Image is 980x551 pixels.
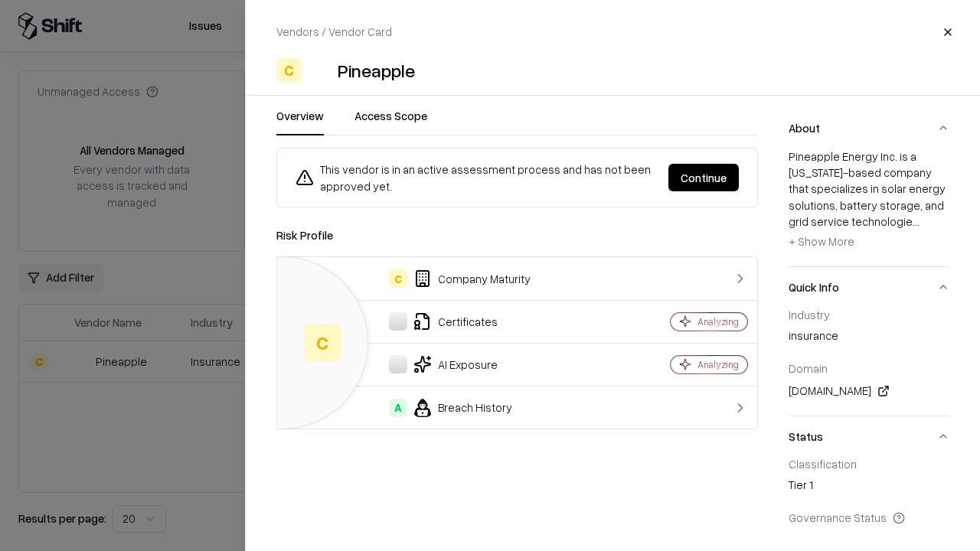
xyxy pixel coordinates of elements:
button: Quick Info [789,267,949,308]
div: Risk Profile [276,226,758,244]
div: C [389,269,407,288]
button: Continue [668,164,739,191]
span: ... [913,214,920,228]
div: A [389,399,407,417]
div: Domain [789,361,949,375]
div: This vendor is in an active assessment process and has not been approved yet. [296,161,656,194]
img: Pineapple [307,58,332,83]
div: [DOMAIN_NAME] [789,382,949,400]
div: About [789,148,949,266]
div: insurance [789,328,949,349]
button: + Show More [789,230,854,254]
p: Vendors / Vendor Card [276,24,392,40]
div: Tier 1 [789,477,949,498]
span: + Show More [789,234,854,248]
div: Certificates [289,312,617,331]
button: Status [789,416,949,457]
div: Classification [789,457,949,471]
button: Overview [276,108,324,135]
div: C [304,324,341,361]
button: Access Scope [354,108,427,135]
div: Analyzing [697,358,739,371]
div: Pineapple [338,58,415,83]
div: C [276,58,301,83]
div: Governance Status [789,510,949,524]
div: Industry [789,308,949,321]
div: Breach History [289,399,617,417]
div: Quick Info [789,308,949,416]
div: Analyzing [697,315,739,328]
button: About [789,108,949,148]
div: Company Maturity [289,269,617,288]
div: AI Exposure [289,355,617,373]
div: Pineapple Energy Inc. is a [US_STATE]-based company that specializes in solar energy solutions, b... [789,148,949,254]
